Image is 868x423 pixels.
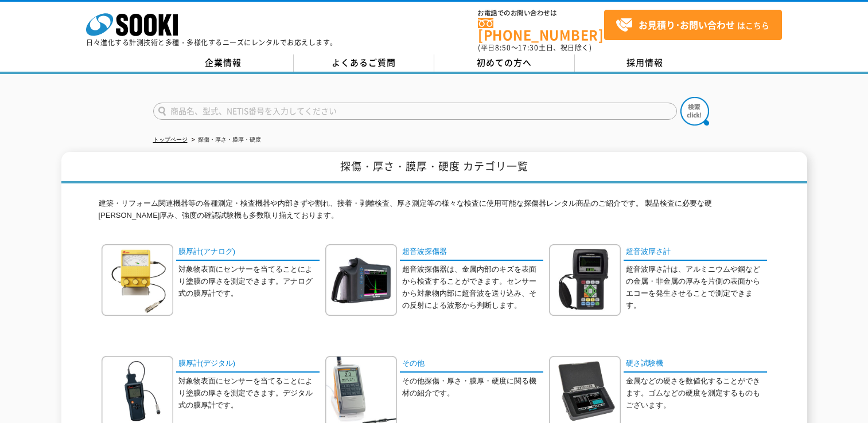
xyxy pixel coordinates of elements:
[434,54,575,72] a: 初めての方へ
[294,54,434,72] a: よくあるご質問
[402,375,543,399] p: その他探傷・厚さ・膜厚・硬度に関る機材の紹介です。
[400,244,543,261] a: 超音波探傷器
[477,56,532,69] span: 初めての方へ
[153,54,294,72] a: 企業情報
[680,97,709,126] img: btn_search.png
[495,42,511,53] span: 8:50
[639,18,735,32] strong: お見積り･お問い合わせ
[604,10,782,40] a: お見積り･お問い合わせはこちら
[61,152,807,183] h1: 探傷・厚さ・膜厚・硬度 カテゴリ一覧
[153,136,188,143] a: トップページ
[86,39,337,46] p: 日々進化する計測技術と多種・多様化するニーズにレンタルでお応えします。
[102,244,173,316] img: 膜厚計(アナログ)
[575,54,715,72] a: 採用情報
[616,17,769,34] span: はこちら
[624,244,767,261] a: 超音波厚さ計
[325,244,397,316] img: 超音波探傷器
[176,244,320,261] a: 膜厚計(アナログ)
[178,264,320,299] p: 対象物表面にセンサーを当てることにより塗膜の厚さを測定できます。アナログ式の膜厚計です。
[478,18,604,41] a: [PHONE_NUMBER]
[518,42,539,53] span: 17:30
[549,244,621,316] img: 超音波厚さ計
[626,264,767,311] p: 超音波厚さ計は、アルミニウムや鋼などの金属・非金属の厚みを片側の表面からエコーを発生させることで測定できます。
[99,198,770,228] p: 建築・リフォーム関連機器等の各種測定・検査機器や内部きずや割れ、接着・剥離検査、厚さ測定等の様々な検査に使用可能な探傷器レンタル商品のご紹介です。 製品検査に必要な硬[PERSON_NAME]厚...
[400,356,543,373] a: その他
[178,375,320,411] p: 対象物表面にセンサーを当てることにより塗膜の厚さを測定できます。デジタル式の膜厚計です。
[478,42,591,53] span: (平日 ～ 土日、祝日除く)
[189,134,261,146] li: 探傷・厚さ・膜厚・硬度
[478,10,604,17] span: お電話でのお問い合わせは
[402,264,543,311] p: 超音波探傷器は、金属内部のキズを表面から検査することができます。センサーから対象物内部に超音波を送り込み、その反射による波形から判断します。
[626,375,767,411] p: 金属などの硬さを数値化することができます。ゴムなどの硬度を測定するものもございます。
[176,356,320,373] a: 膜厚計(デジタル)
[153,103,677,120] input: 商品名、型式、NETIS番号を入力してください
[624,356,767,373] a: 硬さ試験機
